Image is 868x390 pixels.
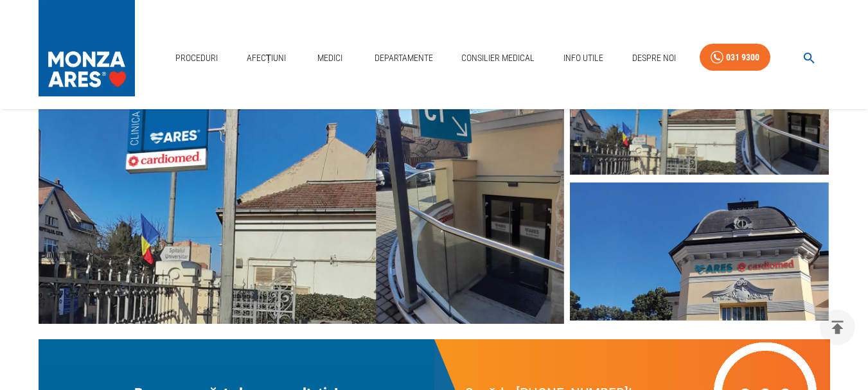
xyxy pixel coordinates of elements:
div: 031 9300 [726,49,759,66]
a: Consilier Medical [456,45,540,71]
a: Info Utile [558,45,608,71]
button: delete [820,310,855,345]
a: Afecțiuni [242,45,292,71]
img: ARES - Cardiomed Cluj Republicii 17 [570,182,829,321]
a: 031 9300 [700,44,770,71]
img: Signalistica stradala Cardiomed Cluj Republicii nr 17 [39,37,565,324]
a: Departamente [369,45,438,71]
a: Medici [310,45,351,71]
a: Proceduri [170,45,223,71]
a: Despre Noi [627,45,681,71]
